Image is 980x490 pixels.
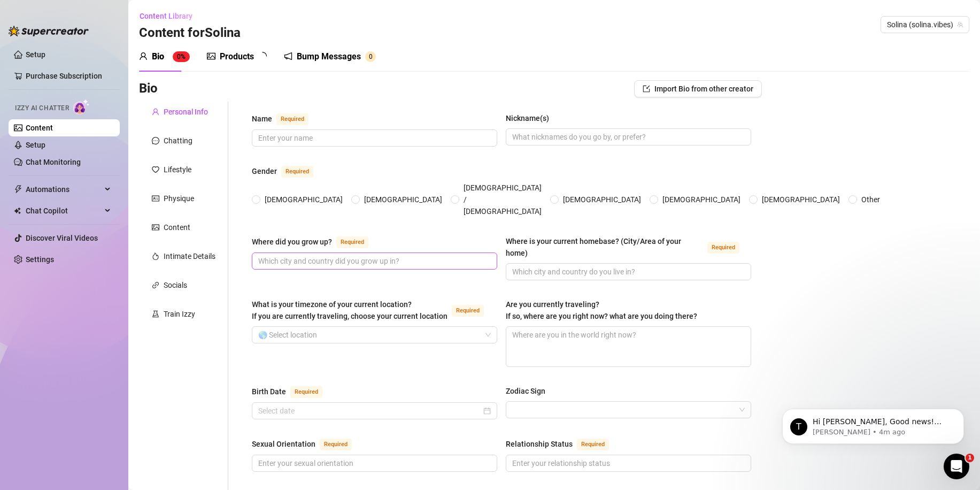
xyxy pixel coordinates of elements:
div: Socials [164,279,187,291]
span: import [643,85,650,93]
span: Import Bio from other creator [654,85,753,93]
label: Name [252,112,320,125]
a: Chat Monitoring [26,158,81,166]
span: experiment [152,310,159,318]
span: [DEMOGRAPHIC_DATA] / [DEMOGRAPHIC_DATA] [459,182,546,217]
input: Nickname(s) [512,131,743,143]
span: Required [281,166,313,178]
a: Settings [26,255,54,264]
span: [DEMOGRAPHIC_DATA] [360,194,446,205]
span: Are you currently traveling? If so, where are you right now? what are you doing there? [506,300,697,320]
label: Birth Date [252,385,334,398]
div: Where did you grow up? [252,236,332,248]
span: Automations [26,181,102,198]
sup: 0 [365,51,376,62]
a: Content [26,124,53,132]
div: Nickname(s) [506,112,549,124]
span: Required [336,236,368,248]
img: AI Chatter [73,99,90,114]
span: heart [152,166,159,173]
label: Zodiac Sign [506,385,553,397]
div: Products [220,50,254,63]
span: notification [284,52,292,60]
span: user [139,52,148,60]
span: [DEMOGRAPHIC_DATA] [260,194,347,205]
button: Content Library [139,7,201,25]
span: link [152,281,159,289]
div: Relationship Status [506,438,573,450]
div: Bio [152,50,164,63]
a: Discover Viral Videos [26,234,98,242]
div: Bump Messages [297,50,361,63]
span: Izzy AI Chatter [15,103,69,113]
div: Lifestyle [164,164,191,175]
span: user [152,108,159,116]
a: Setup [26,141,45,149]
div: Personal Info [164,106,208,118]
div: Where is your current homebase? (City/Area of your home) [506,235,703,259]
span: Other [857,194,884,205]
label: Where is your current homebase? (City/Area of your home) [506,235,751,259]
div: Chatting [164,135,192,147]
input: Sexual Orientation [258,457,489,469]
iframe: Intercom notifications message [766,386,980,461]
div: Physique [164,193,194,204]
span: What is your timezone of your current location? If you are currently traveling, choose your curre... [252,300,447,320]
span: [DEMOGRAPHIC_DATA] [758,194,844,205]
sup: 0% [173,51,190,62]
span: Content Library [140,12,192,20]
div: Gender [252,165,277,177]
div: Birth Date [252,386,286,397]
input: Name [258,132,489,144]
span: Required [707,242,739,254]
span: picture [152,224,159,231]
span: thunderbolt [14,185,22,194]
label: Where did you grow up? [252,235,380,248]
img: Chat Copilot [14,207,21,215]
input: Birth Date [258,405,481,417]
img: logo-BBDzfeDw.svg [9,26,89,36]
label: Nickname(s) [506,112,557,124]
input: Relationship Status [512,457,743,469]
span: [DEMOGRAPHIC_DATA] [559,194,645,205]
span: Required [320,439,352,450]
div: Name [252,113,272,125]
h3: Content for Solina [139,25,241,42]
span: message [152,137,159,144]
iframe: Intercom live chat [944,454,969,479]
a: Setup [26,50,45,59]
span: 1 [966,454,974,462]
span: Required [290,386,322,398]
h3: Bio [139,80,158,97]
div: Sexual Orientation [252,438,315,450]
label: Gender [252,165,325,178]
span: team [957,21,963,28]
span: Chat Copilot [26,202,102,219]
span: Required [577,439,609,450]
input: Where is your current homebase? (City/Area of your home) [512,266,743,278]
div: Content [164,221,190,233]
span: Required [276,113,308,125]
span: loading [258,51,267,61]
span: idcard [152,195,159,202]
a: Purchase Subscription [26,67,111,85]
div: Zodiac Sign [506,385,545,397]
span: Solina (solina.vibes) [887,17,963,33]
span: Required [452,305,484,317]
button: Import Bio from other creator [634,80,762,97]
span: picture [207,52,215,60]
label: Relationship Status [506,438,621,450]
div: Intimate Details [164,250,215,262]
span: fire [152,252,159,260]
input: Where did you grow up? [258,255,489,267]
label: Sexual Orientation [252,438,364,450]
span: [DEMOGRAPHIC_DATA] [658,194,745,205]
div: Train Izzy [164,308,195,320]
